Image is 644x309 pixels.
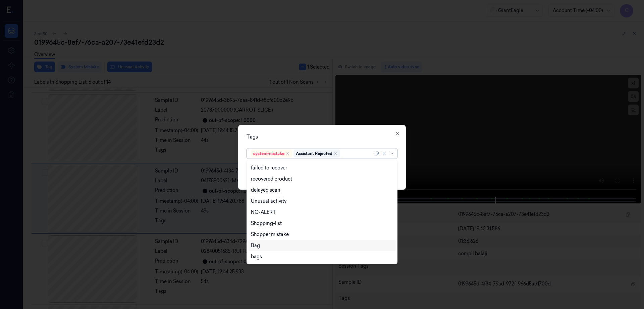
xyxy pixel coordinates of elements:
div: Shopping-list [251,220,282,227]
div: Bag [251,242,260,249]
div: delayed scan [251,187,280,194]
div: Assistant Rejected [296,150,332,156]
div: Unusual activity [251,198,286,205]
div: Shopper mistake [251,231,289,238]
div: bags [251,253,262,260]
div: Remove ,Assistant Rejected [334,151,338,155]
div: recovered product [251,176,292,183]
div: failed to recover [251,164,287,171]
div: Tags [247,133,397,140]
div: system-mistake [253,150,284,156]
div: NO-ALERT [251,209,276,216]
div: Remove ,system-mistake [286,151,290,155]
